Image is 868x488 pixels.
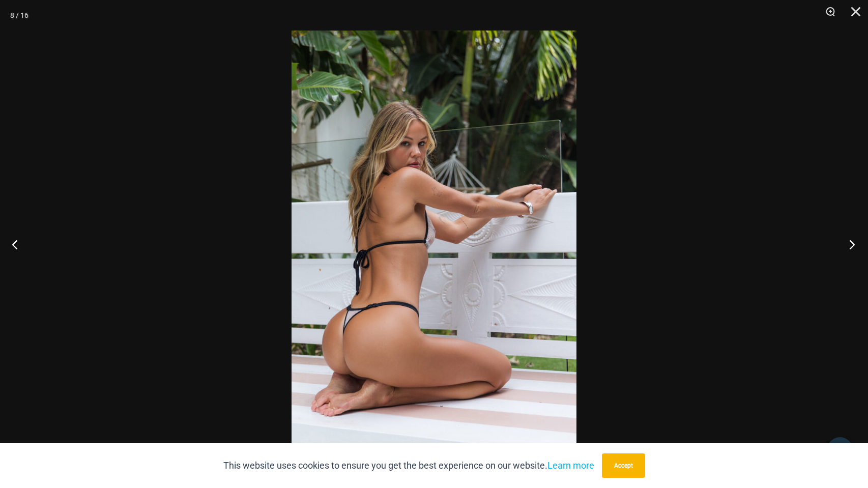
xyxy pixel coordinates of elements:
img: Trade Winds IvoryInk 317 Top 469 Thong 11 [292,31,576,457]
p: This website uses cookies to ensure you get the best experience on our website. [223,458,594,473]
a: Learn more [547,460,594,471]
div: 8 / 16 [10,8,28,23]
button: Next [830,219,868,270]
button: Accept [602,453,645,478]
